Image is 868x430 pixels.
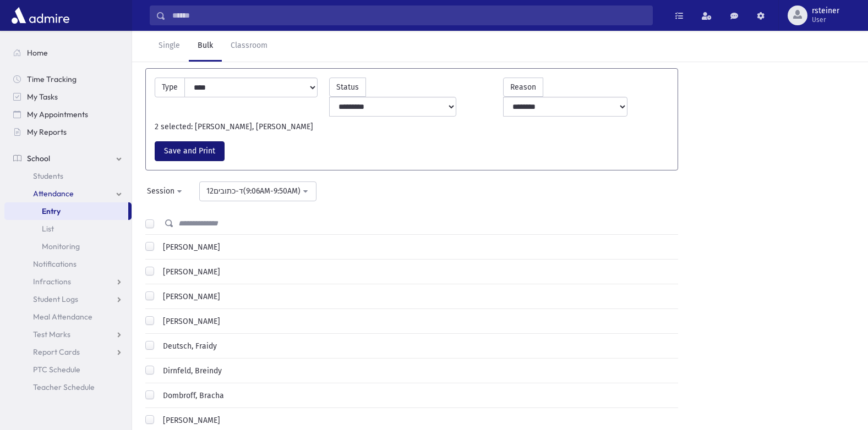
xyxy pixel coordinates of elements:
input: Search [166,5,652,25]
a: Home [4,44,132,62]
a: Attendance [4,185,132,202]
a: My Appointments [4,106,132,123]
span: Entry [42,206,61,216]
label: [PERSON_NAME] [159,415,220,426]
a: My Tasks [4,88,132,106]
button: Save and Print [155,141,225,161]
span: Infractions [33,277,71,286]
div: 12ד-כתובים(9:06AM-9:50AM) [206,185,301,197]
label: Reason [503,78,543,97]
a: My Reports [4,123,132,141]
label: Type [155,78,185,97]
a: Time Tracking [4,70,132,88]
a: Bulk [189,31,222,62]
span: PTC Schedule [33,365,80,374]
img: AdmirePro [9,4,72,26]
span: My Appointments [27,109,88,119]
span: Notifications [33,259,77,269]
span: Monitoring [42,241,80,251]
span: Student Logs [33,294,78,304]
a: Classroom [222,31,276,62]
span: Meal Attendance [33,312,92,322]
a: Test Marks [4,326,132,343]
span: Teacher Schedule [33,382,95,392]
div: Session [147,185,174,197]
span: List [42,224,54,234]
a: PTC Schedule [4,361,132,378]
label: Status [329,78,366,97]
label: [PERSON_NAME] [159,266,220,278]
button: Session [140,181,190,201]
span: User [812,15,839,24]
label: Dirnfeld, Breindy [159,365,222,377]
span: Test Marks [33,329,70,339]
label: [PERSON_NAME] [159,316,220,327]
button: 12ד-כתובים(9:06AM-9:50AM) [199,181,316,201]
a: Notifications [4,255,132,273]
a: List [4,220,132,238]
label: [PERSON_NAME] [159,291,220,302]
a: Infractions [4,273,132,290]
a: School [4,150,132,167]
a: Meal Attendance [4,308,132,326]
span: School [27,153,50,163]
span: Attendance [33,189,74,199]
label: [PERSON_NAME] [159,241,220,253]
span: Students [33,171,63,181]
a: Entry [4,202,128,220]
a: Students [4,167,132,185]
span: My Tasks [27,92,58,102]
a: Monitoring [4,238,132,255]
span: Time Tracking [27,74,77,84]
a: Teacher Schedule [4,378,132,396]
a: Single [150,31,189,62]
span: rsteiner [812,7,839,15]
label: Dombroff, Bracha [159,390,224,401]
a: Report Cards [4,343,132,361]
div: 2 selected: [PERSON_NAME], [PERSON_NAME] [149,121,674,133]
label: Deutsch, Fraidy [159,340,217,352]
a: Student Logs [4,290,132,308]
span: Home [27,48,48,58]
span: Report Cards [33,347,80,357]
span: My Reports [27,127,67,137]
